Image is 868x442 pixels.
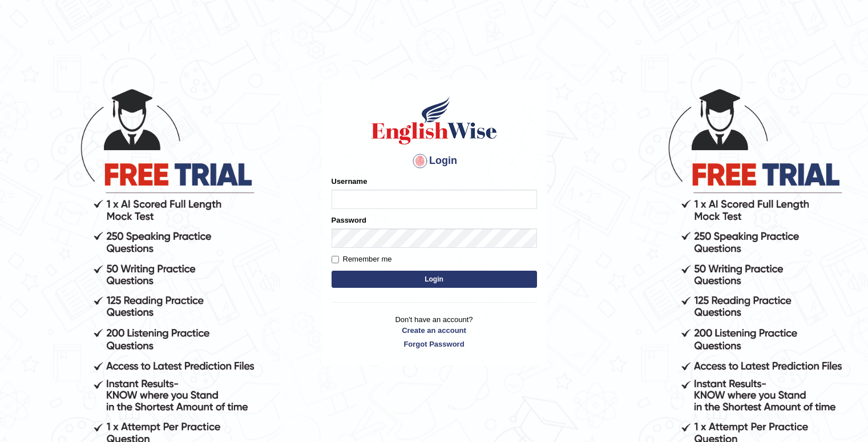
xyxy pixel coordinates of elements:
[332,325,537,336] a: Create an account
[332,271,537,288] button: Login
[332,215,366,226] label: Password
[332,256,339,263] input: Remember me
[332,339,537,349] a: Forgot Password
[332,176,368,187] label: Username
[369,95,499,146] img: Logo of English Wise sign in for intelligent practice with AI
[332,314,537,349] p: Don't have an account?
[332,152,537,170] h4: Login
[332,254,392,265] label: Remember me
